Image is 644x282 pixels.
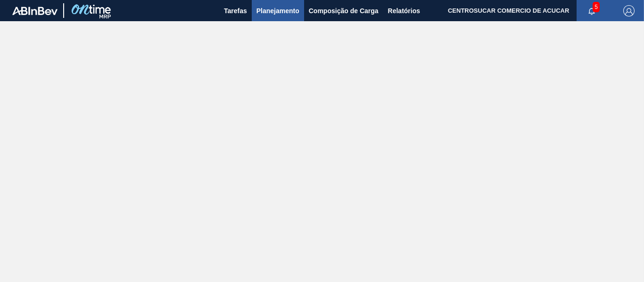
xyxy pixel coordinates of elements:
[224,5,247,16] span: Tarefas
[388,5,420,16] span: Relatórios
[12,7,58,15] img: TNhmsLtSVTkK8tSr43FrP2fwEKptu5GPRR3wAAAABJRU5ErkJggg==
[623,5,635,16] img: Logout
[577,4,607,17] button: Notificações
[256,5,299,16] span: Planejamento
[593,2,600,12] span: 5
[309,5,379,16] span: Composição de Carga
